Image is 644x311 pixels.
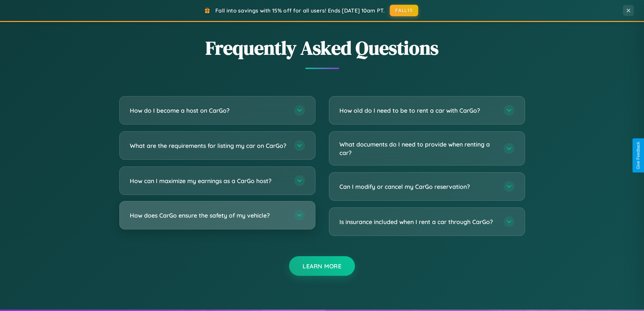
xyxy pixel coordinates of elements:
[339,106,497,115] h3: How old do I need to be to rent a car with CarGo?
[130,106,287,115] h3: How do I become a host on CarGo?
[119,35,525,61] h2: Frequently Asked Questions
[339,218,497,226] h3: Is insurance included when I rent a car through CarGo?
[339,182,497,191] h3: Can I modify or cancel my CarGo reservation?
[130,177,287,185] h3: How can I maximize my earnings as a CarGo host?
[130,141,287,150] h3: What are the requirements for listing my car on CarGo?
[215,7,385,14] span: Fall into savings with 15% off for all users! Ends [DATE] 10am PT.
[339,140,497,157] h3: What documents do I need to provide when renting a car?
[130,211,287,220] h3: How does CarGo ensure the safety of my vehicle?
[636,142,641,169] div: Give Feedback
[289,256,355,276] button: Learn More
[390,5,418,16] button: FALL15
